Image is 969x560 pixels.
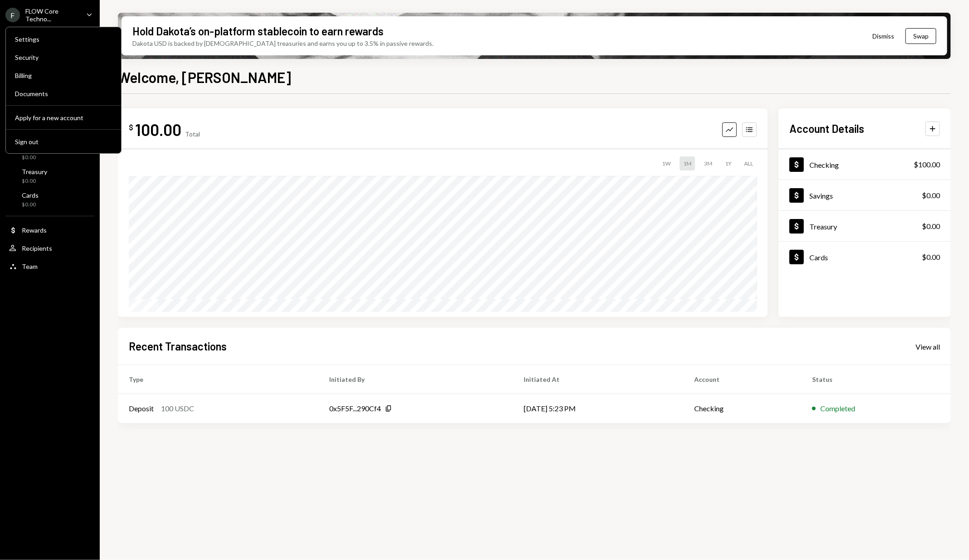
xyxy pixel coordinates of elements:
[779,242,951,272] a: Cards$0.00
[701,156,716,170] div: 3M
[129,403,154,414] div: Deposit
[779,211,951,241] a: Treasury$0.00
[22,226,47,234] div: Rewards
[779,180,951,210] a: Savings$0.00
[5,222,94,238] a: Rewards
[789,121,864,136] h2: Account Details
[906,28,936,44] button: Swap
[135,119,181,140] div: 100.00
[15,72,112,79] div: Billing
[161,403,194,414] div: 100 USDC
[779,149,951,180] a: Checking$100.00
[915,342,940,351] div: View all
[10,67,117,83] a: Billing
[922,221,940,232] div: $0.00
[5,189,94,210] a: Cards$0.00
[922,190,940,201] div: $0.00
[915,341,940,351] a: View all
[809,191,833,200] div: Savings
[129,123,133,132] div: $
[809,222,837,231] div: Treasury
[22,168,47,175] div: Treasury
[820,403,855,414] div: Completed
[861,25,906,47] button: Dismiss
[330,403,381,414] div: 0x5F5F...290Cf4
[22,201,39,209] div: $0.00
[680,156,695,170] div: 1M
[15,90,112,97] div: Documents
[22,263,38,270] div: Team
[15,35,112,43] div: Settings
[5,8,20,22] div: F
[5,240,94,256] a: Recipients
[10,31,117,47] a: Settings
[25,7,79,23] div: FLOW Core Techno...
[801,365,951,394] th: Status
[22,154,44,161] div: $0.00
[658,156,674,170] div: 1W
[22,191,39,199] div: Cards
[15,138,112,146] div: Sign out
[5,165,94,187] a: Treasury$0.00
[22,244,52,252] div: Recipients
[185,130,200,138] div: Total
[683,394,801,423] td: Checking
[10,85,117,102] a: Documents
[10,110,117,126] button: Apply for a new account
[118,68,291,86] h1: Welcome, [PERSON_NAME]
[914,159,940,170] div: $100.00
[132,39,433,48] div: Dakota USD is backed by [DEMOGRAPHIC_DATA] treasuries and earns you up to 3.5% in passive rewards.
[22,177,47,185] div: $0.00
[10,134,117,150] button: Sign out
[922,252,940,263] div: $0.00
[129,339,227,354] h2: Recent Transactions
[15,54,112,61] div: Security
[10,49,117,65] a: Security
[15,114,112,122] div: Apply for a new account
[683,365,801,394] th: Account
[740,156,757,170] div: ALL
[513,365,683,394] th: Initiated At
[132,24,384,39] div: Hold Dakota’s on-platform stablecoin to earn rewards
[809,161,839,169] div: Checking
[513,394,683,423] td: [DATE] 5:23 PM
[721,156,735,170] div: 1Y
[319,365,513,394] th: Initiated By
[5,258,94,274] a: Team
[809,253,828,262] div: Cards
[118,365,319,394] th: Type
